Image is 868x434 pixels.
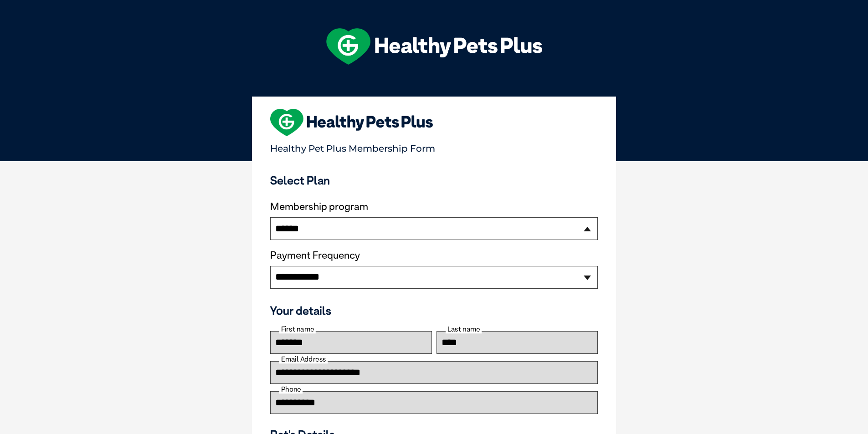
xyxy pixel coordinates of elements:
label: Payment Frequency [270,250,360,261]
p: Healthy Pet Plus Membership Form [270,139,598,154]
label: Phone [279,385,303,393]
img: hpp-logo-landscape-green-white.png [326,28,542,65]
label: Last name [446,325,482,333]
img: heart-shape-hpp-logo-large.png [270,109,433,136]
label: Membership program [270,201,598,213]
h3: Select Plan [270,174,598,187]
h3: Your details [270,304,598,317]
label: Email Address [279,355,328,363]
label: First name [279,325,316,333]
